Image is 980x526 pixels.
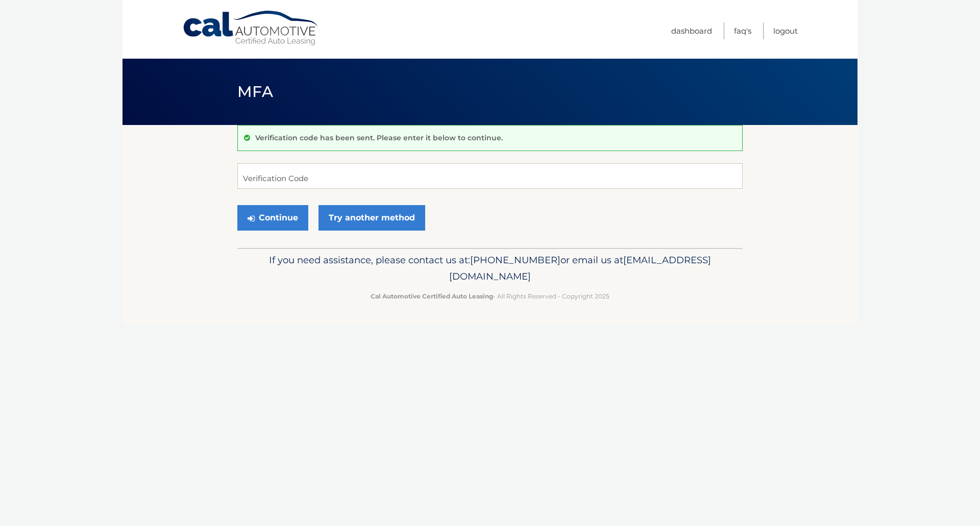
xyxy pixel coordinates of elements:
span: [EMAIL_ADDRESS][DOMAIN_NAME] [449,254,711,282]
a: FAQ's [734,22,751,39]
a: Logout [773,22,798,39]
button: Continue [237,205,308,231]
p: Verification code has been sent. Please enter it below to continue. [255,133,503,142]
a: Cal Automotive [182,10,320,46]
p: If you need assistance, please contact us at: or email us at [244,252,736,285]
p: - All Rights Reserved - Copyright 2025 [244,291,736,302]
a: Try another method [318,205,425,231]
a: Dashboard [671,22,712,39]
span: MFA [237,82,273,101]
strong: Cal Automotive Certified Auto Leasing [371,292,493,300]
input: Verification Code [237,163,743,189]
span: [PHONE_NUMBER] [470,254,560,266]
